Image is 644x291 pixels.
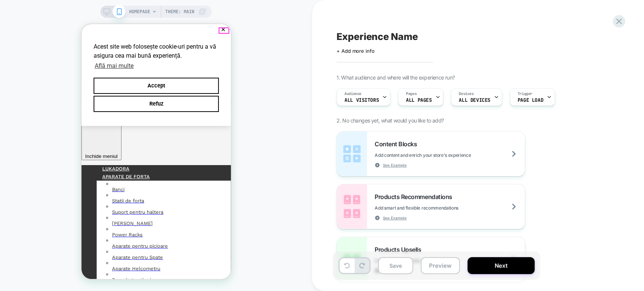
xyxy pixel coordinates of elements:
a: Statii de forta [31,168,149,179]
button: Accept [12,54,137,70]
span: Aparate pentru Spate [31,230,81,236]
span: Aparate Helcometru [31,242,79,247]
a: Banci [31,157,149,168]
span: Banci [31,162,43,168]
button: close [137,3,146,8]
span: 1. What audience and where will the experience run? [337,74,455,81]
span: Audience [344,91,361,96]
a: Aparate pentru picioare [31,213,149,225]
a: Aparate pentru Spate [31,225,149,236]
img: Aparate Helcometru [31,240,31,240]
span: Trigger [518,91,532,96]
span: Products Recommendations [375,193,456,201]
span: See Example [383,162,407,168]
span: Devices [459,91,473,96]
img: Power Racks [31,206,31,207]
span: Inchide meniul [4,129,36,135]
span: 2. No changes yet, what would you like to add? [337,117,444,124]
span: ALL PAGES [406,98,432,103]
span: HOMEPAGE [129,6,150,18]
span: LUKADORA [21,142,48,147]
span: Content Blocks [375,140,421,148]
a: [PERSON_NAME] [31,191,149,202]
a: Power Racks [31,202,149,213]
span: Suport pentru haltera [31,185,82,191]
span: Aparate pentru picioare [31,219,86,225]
span: Pages [406,91,417,96]
a: Află mai multe [12,36,53,47]
a: Suport pentru haltera [31,179,149,191]
button: Preview [421,257,460,274]
span: Acest site web folosește cookie-uri pentru a vă asigura cea mai bună experiență. [12,18,137,47]
img: Statii de forta [31,172,31,173]
span: Page Load [518,98,543,103]
span: APARATE DE FORTA [21,150,68,155]
span: Statii de forta [31,174,63,179]
span: See Example [383,215,407,221]
a: APARATE DE FORTA [15,144,74,161]
span: ALL DEVICES [459,98,490,103]
span: Theme: MAIN [165,6,194,18]
button: Refuz [12,72,137,88]
span: Add smart and flexible recommendations [375,205,496,211]
span: + Add more info [337,48,374,54]
span: Bare de tractiuni [31,253,69,259]
span: [PERSON_NAME] [31,196,71,202]
button: Save [378,257,413,274]
span: All Visitors [344,98,379,103]
a: Bare de tractiuni [31,247,149,259]
span: Add content and enrich your store's experience [375,152,509,158]
span: Power Racks [31,208,61,213]
a: Aparate Helcometru [31,236,149,247]
span: Products Upsells [375,246,425,253]
button: Next [467,257,535,274]
img: Aparate pentru Spate [31,229,31,229]
span: Experience Name [337,31,418,42]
